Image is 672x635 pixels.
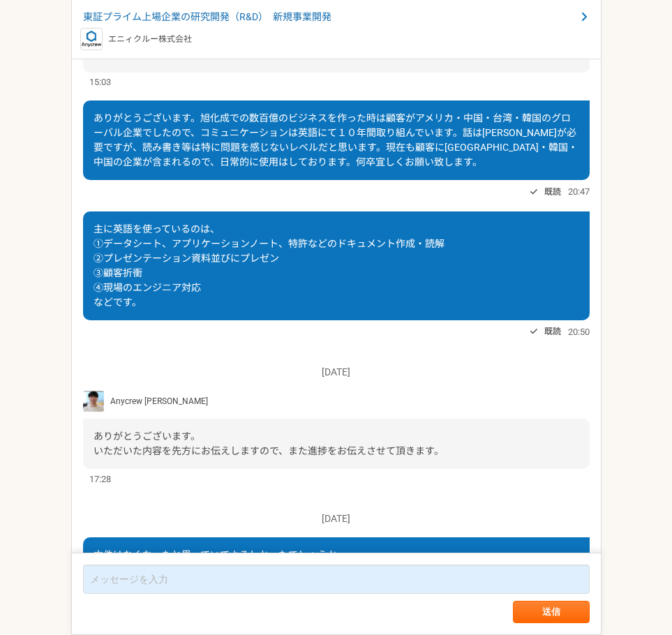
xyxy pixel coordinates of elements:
span: ありがとうございます。 いただいた内容を先方にお伝えしますので、また進捗をお伝えさせて頂きます。 [94,431,444,456]
span: 17:28 [89,472,111,486]
img: %E3%83%95%E3%82%9A%E3%83%AD%E3%83%95%E3%82%A3%E3%83%BC%E3%83%AB%E7%94%BB%E5%83%8F%E3%81%AE%E3%82%... [83,391,104,412]
span: 既読 [544,184,561,200]
p: エニィクルー株式会社 [108,33,192,45]
span: 20:47 [568,185,590,198]
p: [DATE] [83,511,590,526]
span: ありがとうございます。旭化成での数百億のビジネスを作った時は顧客がアメリカ・中国・台湾・韓国のグローバル企業でしたので、コミュニケーションは英語にて１０年間取り組んでいます。話は[PERSON_... [94,112,578,167]
span: Anycrew [PERSON_NAME] [110,395,208,408]
span: 15:03 [89,75,111,89]
img: logo_text_blue_01.png [80,28,103,50]
span: 20:50 [568,325,590,338]
span: 既読 [544,323,561,340]
button: 送信 [513,601,590,623]
span: 東証プライム上場企業の研究開発（R&D） 新規事業開発 [83,10,576,24]
p: [DATE] [83,365,590,380]
span: 本件はなくなったと思っていてよろしかったでしょうか。 他案件が入ってきており、判断をおうかがえますと幸いです。 [94,549,365,575]
span: 主に英語を使っているのは、 ①データシート、アプリケーションノート、特許などのドキュメント作成・読解 ②プレゼンテーション資料並びにプレゼン ③顧客折衝 ④現場のエンジニア対応 などです。 [94,223,445,308]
